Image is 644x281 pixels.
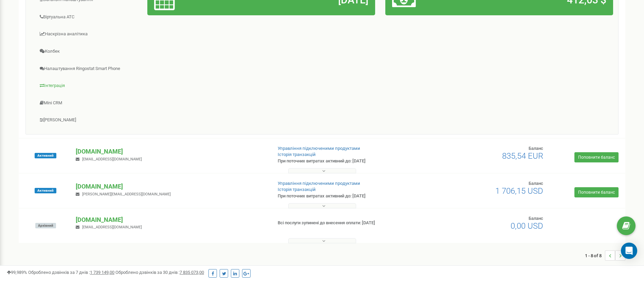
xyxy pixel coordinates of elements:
span: Активний [35,153,56,158]
span: Архівний [35,223,56,228]
u: 1 739 149,00 [90,270,114,275]
p: [DOMAIN_NAME] [76,147,266,156]
a: Наскрізна аналітика [31,26,148,42]
span: [PERSON_NAME][EMAIL_ADDRESS][DOMAIN_NAME] [82,192,171,196]
a: Поповнити баланс [574,152,619,162]
span: Баланс [529,181,543,186]
a: [PERSON_NAME] [31,112,148,128]
a: Управління підключеними продуктами [278,146,360,151]
span: 1 706,15 USD [495,186,543,196]
span: 99,989% [7,270,27,275]
p: [DOMAIN_NAME] [76,182,266,191]
a: Колбек [31,43,148,60]
a: Історія транзакцій [278,152,316,157]
p: При поточних витратах активний до: [DATE] [278,158,418,164]
p: При поточних витратах активний до: [DATE] [278,193,418,199]
span: Активний [35,188,56,193]
span: Оброблено дзвінків за 7 днів : [28,270,114,275]
span: [EMAIL_ADDRESS][DOMAIN_NAME] [82,157,142,161]
span: 1 - 8 of 8 [585,250,605,261]
a: Віртуальна АТС [31,9,148,25]
a: Історія транзакцій [278,187,316,192]
a: Управління підключеними продуктами [278,181,360,186]
a: Поповнити баланс [574,187,619,197]
a: Інтеграція [31,77,148,94]
span: [EMAIL_ADDRESS][DOMAIN_NAME] [82,225,142,229]
span: Баланс [529,146,543,151]
span: Оброблено дзвінків за 30 днів : [115,270,204,275]
div: Open Intercom Messenger [621,243,637,259]
nav: ... [585,244,625,267]
a: Mini CRM [31,95,148,111]
span: 835,54 EUR [502,151,543,161]
a: Налаштування Ringostat Smart Phone [31,60,148,77]
p: Всі послуги зупинені до внесення оплати: [DATE] [278,220,418,226]
span: 0,00 USD [511,221,543,231]
span: Баланс [529,216,543,221]
u: 7 835 073,00 [180,270,204,275]
p: [DOMAIN_NAME] [76,215,266,224]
